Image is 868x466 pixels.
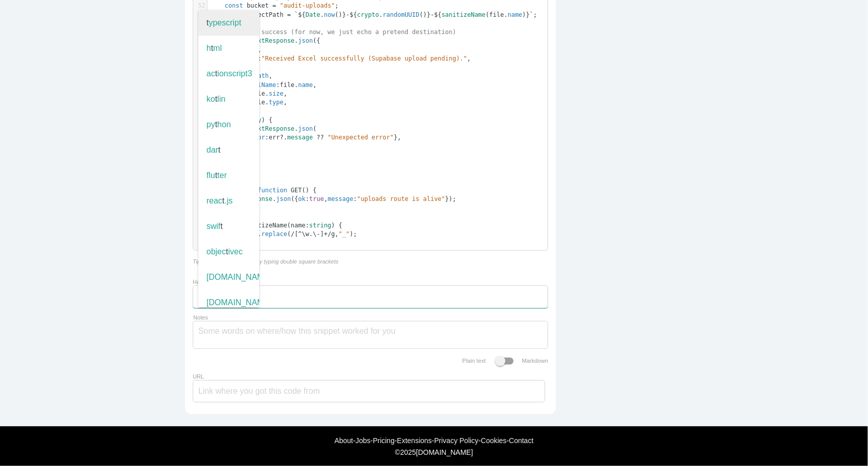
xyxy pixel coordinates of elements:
span: message [327,195,353,202]
span: t [218,145,220,154]
i: Tip: [[Link your snippets]] by typing double square brackets [193,258,339,265]
span: }` [526,11,533,18]
div: 52 [193,2,207,10]
span: `${ [294,11,306,18]
div: 64 [193,107,207,115]
span: sanitizeName [441,11,486,18]
div: © [DOMAIN_NAME] [134,448,734,456]
span: h ml [198,36,259,61]
span: type [269,99,284,106]
span: now [324,11,335,18]
div: 59 [193,63,207,72]
div: 76 [193,212,207,221]
div: 62 [193,90,207,98]
div: 80 [193,247,207,256]
span: swif [198,214,259,239]
div: 70 [193,160,207,168]
span: = [273,2,276,9]
span: t [215,171,217,180]
label: Plain text Markdown [462,358,548,364]
span: "audit-uploads" [280,2,335,9]
span: json [276,195,291,202]
span: : , [210,55,471,62]
a: Cookies [481,436,507,445]
span: replace [261,230,287,238]
div: 53 [193,11,207,19]
label: Notes [193,314,208,321]
span: message [287,134,313,141]
input: Link where you got this code from [193,380,545,402]
span: ?? [317,134,324,141]
span: [DOMAIN_NAME] [198,290,259,315]
div: 79 [193,239,207,247]
span: ko lin [198,86,259,112]
span: json [298,125,313,132]
span: crypto [357,11,379,18]
div: 60 [193,72,207,80]
span: t [211,44,213,52]
div: 73 [193,186,207,195]
span: "_" [339,230,350,238]
a: Contact [509,436,533,445]
span: }-${ [342,11,357,18]
span: }-${ [427,11,441,18]
label: URL [193,373,204,380]
span: sanitizeName [243,222,287,229]
div: - - - - - - [5,436,863,445]
span: NextResponse [251,125,295,132]
span: : . , [210,81,317,89]
div: 78 [193,230,207,239]
div: 65 [193,116,207,125]
span: name [507,11,522,18]
label: Hashtags [193,279,217,285]
span: function [258,187,287,194]
span: size [269,90,284,97]
span: flu ter [198,163,259,188]
span: string [309,222,331,229]
span: { : , : . }, [210,134,401,141]
div: 57 [193,46,207,54]
div: 58 [193,54,207,63]
div: 61 [193,81,207,90]
span: t [215,69,217,78]
span: dar [198,137,259,163]
span: ( : ) { [210,222,342,229]
span: t [215,95,217,103]
span: . ({ : , : }); [210,195,456,202]
a: Pricing [373,436,395,445]
span: Date [306,11,320,18]
span: ac ionscript3 [198,61,259,86]
span: name [291,222,306,229]
div: 54 [193,19,207,28]
div: 69 [193,151,207,160]
a: About [335,436,353,445]
div: 77 [193,221,207,230]
span: . ({ [210,37,320,44]
span: reac .js [198,188,259,214]
div: 55 [193,28,207,37]
span: () { [210,187,317,194]
div: 68 [193,142,207,151]
div: 74 [193,195,207,203]
div: 66 [193,125,207,133]
div: 72 [193,177,207,186]
span: . ( [210,125,317,132]
div: 56 [193,37,207,45]
span: ; [210,2,339,9]
span: err [269,134,280,141]
span: NextResponse [251,37,295,44]
span: // Return success (for now, we just echo a pretend destination) [225,28,456,36]
span: objec ivec [198,239,259,265]
span: t [221,222,223,230]
span: t [222,196,224,205]
span: const [225,2,243,9]
span: true [309,195,324,202]
span: name [298,81,313,89]
span: objectPath [247,11,283,18]
span: ok [298,195,305,202]
div: 71 [193,168,207,177]
a: Jobs [355,436,371,445]
span: bucket [247,2,268,9]
div: 63 [193,98,207,107]
span: file [280,81,294,89]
